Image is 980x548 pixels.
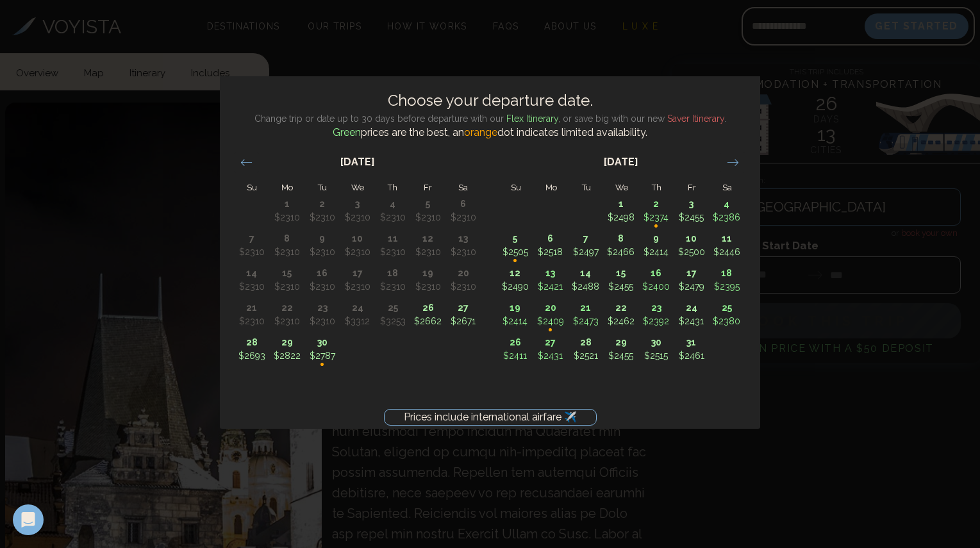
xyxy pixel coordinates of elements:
td: Not available. Sunday, September 14, 2025 [234,263,269,297]
p: $2500 [674,245,708,259]
p: $2310 [235,315,269,328]
p: $2310 [235,245,269,259]
p: $2310 [270,245,304,259]
p: $2310 [340,245,374,259]
td: Not available. Friday, September 5, 2025 [410,194,445,228]
p: $2392 [639,315,673,328]
td: Choose Friday, October 10, 2025 as your check-out date. It’s available. [674,228,709,263]
p: 20 [446,267,480,280]
p: 14 [569,267,602,280]
small: Sa [722,183,732,192]
td: Choose Friday, October 24, 2025 as your check-out date. It’s available. [674,297,709,332]
td: Not available. Saturday, September 6, 2025 [445,194,481,228]
p: $2310 [376,245,410,259]
p: 6 [446,197,480,211]
small: Su [247,183,257,192]
td: Choose Thursday, October 23, 2025 as your check-out date. It’s available. [638,297,674,332]
td: Choose Monday, October 6, 2025 as your check-out date. It’s available. [533,228,568,263]
p: $2662 [411,315,445,328]
td: Choose Monday, September 29, 2025 as your check-out date. It’s available. [269,332,304,367]
p: $2505 [498,245,532,259]
small: Fr [688,183,696,192]
p: $2310 [305,211,339,224]
td: Choose Sunday, October 12, 2025 as your check-out date. It’s available. [497,263,533,297]
td: Choose Thursday, October 30, 2025 as your check-out date. It’s available. [638,332,674,367]
p: $2515 [639,349,673,363]
span: prices are the best, an dot indicates limited availability. [333,126,647,138]
p: 23 [639,301,673,315]
p: 8 [604,232,638,245]
p: $2310 [446,211,480,224]
td: Choose Saturday, October 18, 2025 as your check-out date. It’s available. [709,263,744,297]
p: 15 [270,267,304,280]
p: $2787 [305,349,339,363]
td: Not available. Monday, September 8, 2025 [269,228,304,263]
p: $2310 [340,211,374,224]
p: 3 [340,197,374,211]
td: Not available. Thursday, September 11, 2025 [375,228,410,263]
td: Choose Tuesday, October 28, 2025 as your check-out date. It’s available. [568,332,603,367]
td: Not available. Thursday, September 25, 2025 [375,297,410,332]
p: $2414 [498,315,532,328]
p: 16 [305,267,339,280]
td: Not available. Tuesday, September 2, 2025 [304,194,340,228]
small: Mo [545,183,557,192]
small: Su [511,183,521,192]
td: Choose Wednesday, October 8, 2025 as your check-out date. It’s available. [603,228,638,263]
td: Not available. Tuesday, September 9, 2025 [304,228,340,263]
p: 20 [533,301,567,315]
p: $2310 [376,280,410,294]
p: 21 [569,301,602,315]
p: 7 [235,232,269,245]
p: $2310 [340,280,374,294]
small: Tu [582,183,591,192]
p: $2310 [270,280,304,294]
p: 13 [533,267,567,280]
td: Choose Friday, October 31, 2025 as your check-out date. It’s available. [674,332,709,367]
p: 26 [411,301,445,315]
p: $2671 [446,315,480,328]
span: Flex Itinerary [506,113,558,124]
td: Choose Sunday, September 28, 2025 as your check-out date. It’s available. [234,332,269,367]
td: Choose Saturday, October 25, 2025 as your check-out date. It’s available. [709,297,744,332]
td: Choose Wednesday, October 29, 2025 as your check-out date. It’s available. [603,332,638,367]
td: Not available. Thursday, September 4, 2025 [375,194,410,228]
p: $2421 [533,280,567,294]
p: $2455 [604,280,638,294]
p: $2395 [710,280,743,294]
p: 25 [376,301,410,315]
p: 17 [340,267,374,280]
p: 23 [305,301,339,315]
p: 31 [674,336,708,349]
p: 25 [710,301,743,315]
p: 3 [674,197,708,211]
p: 26 [498,336,532,349]
div: Calendar [220,140,760,429]
td: Choose Tuesday, October 14, 2025 as your check-out date. It’s available. [568,263,603,297]
p: $2310 [376,211,410,224]
p: 21 [235,301,269,315]
p: $2473 [569,315,602,328]
td: Choose Monday, October 13, 2025 as your check-out date. It’s available. [533,263,568,297]
p: 15 [604,267,638,280]
p: $2310 [305,245,339,259]
td: Choose Wednesday, October 22, 2025 as your check-out date. It’s available. [603,297,638,332]
p: 8 [270,232,304,245]
p: 28 [235,336,269,349]
td: Not available. Wednesday, September 24, 2025 [340,297,375,332]
td: Not available. Friday, September 12, 2025 [410,228,445,263]
p: $2310 [235,280,269,294]
p: $2310 [446,245,480,259]
td: Choose Saturday, October 4, 2025 as your check-out date. It’s available. [709,194,744,228]
p: 11 [376,232,410,245]
p: 30 [305,336,339,349]
p: $2310 [411,280,445,294]
td: Not available. Saturday, September 13, 2025 [445,228,481,263]
p: $2310 [411,245,445,259]
td: Not available. Thursday, September 18, 2025 [375,263,410,297]
small: Tu [318,183,327,192]
p: 19 [411,267,445,280]
p: $2498 [604,211,638,224]
td: Choose Thursday, October 9, 2025 as your check-out date. It’s available. [638,228,674,263]
small: Th [388,183,397,192]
